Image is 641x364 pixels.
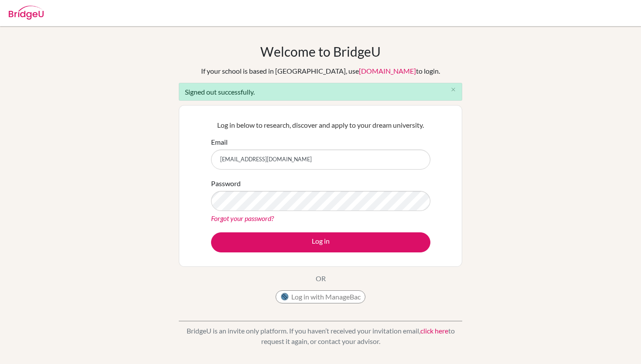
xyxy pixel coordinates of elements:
[316,273,326,284] p: OR
[276,290,365,303] button: Log in with ManageBac
[211,232,430,252] button: Log in
[9,6,44,20] img: Bridge-U
[260,44,381,59] h1: Welcome to BridgeU
[450,86,457,93] i: close
[179,326,462,347] p: BridgeU is an invite only platform. If you haven’t received your invitation email, to request it ...
[211,120,430,130] p: Log in below to research, discover and apply to your dream university.
[211,137,228,147] label: Email
[179,83,462,101] div: Signed out successfully.
[211,178,241,189] label: Password
[201,66,440,76] div: If your school is based in [GEOGRAPHIC_DATA], use to login.
[359,67,416,75] a: [DOMAIN_NAME]
[211,214,274,222] a: Forgot your password?
[420,327,448,335] a: click here
[444,83,462,96] button: Close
